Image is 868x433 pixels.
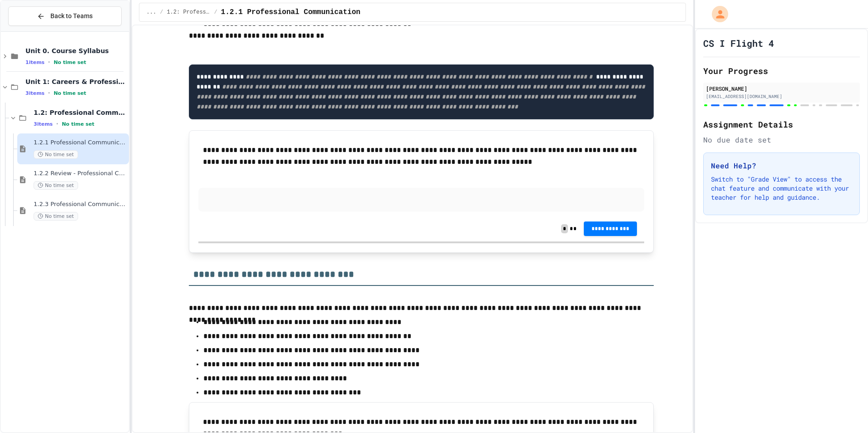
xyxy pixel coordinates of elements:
[48,89,50,97] span: •
[25,59,44,65] span: 1 items
[54,59,86,65] span: No time set
[221,7,360,18] span: 1.2.1 Professional Communication
[703,37,774,49] h1: CS I Flight 4
[56,120,58,128] span: •
[34,108,127,117] span: 1.2: Professional Communication
[703,64,860,77] h2: Your Progress
[711,175,852,202] p: Switch to "Grade View" to access the chat feature and communicate with your teacher for help and ...
[25,47,127,55] span: Unit 0. Course Syllabus
[50,11,93,21] span: Back to Teams
[147,9,157,16] span: ...
[711,160,852,171] h3: Need Help?
[34,201,127,208] span: 1.2.3 Professional Communication Challenge
[34,150,78,159] span: No time set
[34,212,78,221] span: No time set
[706,93,857,100] div: [EMAIL_ADDRESS][DOMAIN_NAME]
[214,9,217,16] span: /
[703,118,860,131] h2: Assignment Details
[62,121,94,127] span: No time set
[25,78,127,86] span: Unit 1: Careers & Professionalism
[167,9,210,16] span: 1.2: Professional Communication
[160,9,163,16] span: /
[34,181,78,190] span: No time set
[706,84,857,93] div: [PERSON_NAME]
[703,134,860,145] div: No due date set
[8,6,122,26] button: Back to Teams
[34,170,127,177] span: 1.2.2 Review - Professional Communication
[54,90,86,96] span: No time set
[34,121,53,127] span: 3 items
[48,59,50,66] span: •
[34,139,127,147] span: 1.2.1 Professional Communication
[25,90,44,96] span: 3 items
[702,4,730,25] div: My Account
